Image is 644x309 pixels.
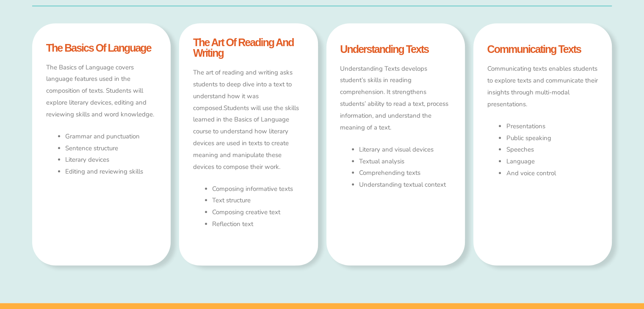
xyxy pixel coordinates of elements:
h4: the basics of language [46,43,157,53]
li: Speeches [506,144,598,156]
li: Reflection text [212,218,304,230]
li: Literary devices [65,154,157,166]
h4: the art of reading and writing [193,37,304,58]
li: Sentence structure [65,143,157,154]
li: And voice control [506,168,598,179]
li: Grammar and punctuation [65,131,157,143]
p: Understanding textual context [359,179,451,191]
p: Communicating texts enables students to explore texts and communicate their insights through mult... [487,63,598,110]
li: Language [506,156,598,168]
li: Text structure [212,195,304,207]
p: The art of reading and writing asks students to deep dive into a text to understand how it was co... [193,67,304,173]
p: Understanding Texts develops student’s skills in reading comprehension. It strengthens students’ ... [340,63,451,134]
iframe: Chat Widget [503,214,644,309]
li: Comprehending texts [359,167,451,179]
li: Editing and reviewing skills [65,166,157,178]
li: Composing informative texts [212,183,304,195]
li: Presentations [506,121,598,132]
h4: understanding texts [340,44,451,55]
li: Composing creative text [212,207,304,218]
p: The Basics of Language covers language features used in the composition of texts. Students will e... [46,62,157,121]
li: Literary and visual devices [359,144,451,156]
li: Textual analysis [359,156,451,168]
li: Public speaking [506,132,598,144]
h4: Communicating Texts [487,44,598,55]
